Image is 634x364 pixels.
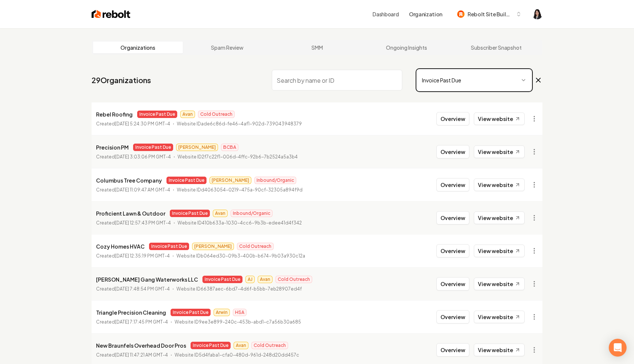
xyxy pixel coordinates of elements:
[96,110,133,119] p: Rebel Roofing
[474,178,525,191] a: View website
[231,210,273,217] span: Inbound/Organic
[362,42,452,53] a: Ongoing Insights
[214,309,230,316] span: Arwin
[176,285,302,293] p: Website ID 66387aec-6bd7-4d6f-b5bb-7eb28907ed4f
[436,310,469,324] button: Overview
[115,187,170,193] time: [DATE] 11:09:47 AM GMT-4
[96,285,170,293] p: Created
[115,220,171,226] time: [DATE] 12:57:43 PM GMT-4
[234,342,248,349] span: Avan
[137,111,177,118] span: Invoice Past Due
[474,145,525,158] a: View website
[115,253,170,259] time: [DATE] 12:35:19 PM GMT-4
[191,342,231,349] span: Invoice Past Due
[96,351,168,359] p: Created
[474,245,525,257] a: View website
[221,144,238,151] span: BCBA
[176,252,305,260] p: Website ID b064ed30-09b3-400b-b674-9b03a930c12a
[436,277,469,291] button: Overview
[474,311,525,323] a: View website
[209,177,251,184] span: [PERSON_NAME]
[436,178,469,191] button: Overview
[115,121,170,127] time: [DATE] 5:24:30 PM GMT-4
[436,211,469,224] button: Overview
[96,252,170,260] p: Created
[474,278,525,290] a: View website
[176,144,218,151] span: [PERSON_NAME]
[436,343,469,357] button: Overview
[254,177,296,184] span: Inbound/Organic
[115,286,170,292] time: [DATE] 7:48:54 PM GMT-4
[213,210,228,217] span: Avan
[202,276,242,283] span: Invoice Past Due
[474,211,525,224] a: View website
[436,145,469,158] button: Overview
[92,75,151,85] a: 29Organizations
[258,276,273,283] span: Avan
[93,42,183,53] a: Organizations
[96,143,129,152] p: Precision PM
[233,309,247,316] span: HSA
[457,10,465,18] img: Rebolt Site Builder
[177,186,303,194] p: Website ID d4063054-0219-475a-90cf-32305a894f9d
[96,219,171,227] p: Created
[96,209,165,218] p: Proficient Lawn & Outdoor
[96,341,186,350] p: New Braunfels Overhead Door Pros
[404,7,447,21] button: Organization
[474,112,525,125] a: View website
[96,318,168,326] p: Created
[171,309,211,316] span: Invoice Past Due
[96,153,171,161] p: Created
[272,42,362,53] a: SMM
[192,243,234,250] span: [PERSON_NAME]
[96,242,145,251] p: Cozy Homes HVAC
[96,275,198,284] p: [PERSON_NAME] Gang Waterworks LLC
[468,10,513,18] span: Rebolt Site Builder
[96,308,166,317] p: Triangle Precision Cleaning
[272,70,402,91] input: Search by name or ID
[92,9,131,19] img: Rebolt Logo
[436,244,469,258] button: Overview
[180,111,195,118] span: Avan
[275,276,312,283] span: Cold Outreach
[115,154,171,160] time: [DATE] 3:03:06 PM GMT-4
[166,177,207,184] span: Invoice Past Due
[373,10,399,18] a: Dashboard
[178,153,298,161] p: Website ID 2f7c22f1-006d-4ffc-92b6-7b2524a5a3b4
[178,219,302,227] p: Website ID 410b633a-1030-4cc6-9b3b-edee41d4f342
[609,339,627,357] div: Open Intercom Messenger
[474,344,525,356] a: View website
[183,42,273,53] a: Spam Review
[532,9,542,19] button: Open user button
[96,120,170,128] p: Created
[175,351,299,359] p: Website ID 5d4faba1-cfa0-480d-961d-248d20dd457c
[96,176,162,185] p: Columbus Tree Company
[133,144,173,151] span: Invoice Past Due
[436,112,469,125] button: Overview
[175,318,301,326] p: Website ID 9ee3e899-240c-453b-abd1-c7a56b30a685
[96,186,170,194] p: Created
[198,111,235,118] span: Cold Outreach
[532,9,542,19] img: Haley Paramoure
[115,352,168,358] time: [DATE] 11:47:21 AM GMT-4
[451,42,541,53] a: Subscriber Snapshot
[251,342,288,349] span: Cold Outreach
[177,120,302,128] p: Website ID ade6c86d-fe46-4af1-902d-739043948379
[245,276,255,283] span: AJ
[149,243,189,250] span: Invoice Past Due
[115,319,168,325] time: [DATE] 7:17:45 PM GMT-4
[237,243,274,250] span: Cold Outreach
[170,210,210,217] span: Invoice Past Due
